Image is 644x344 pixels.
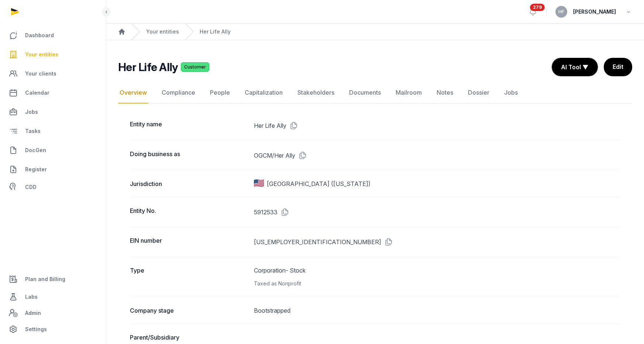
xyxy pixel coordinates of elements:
[552,58,597,76] button: AI Tool ▼
[6,46,100,63] a: Your entities
[503,82,519,103] a: Jobs
[6,103,100,121] a: Jobs
[25,183,37,192] span: CDD
[130,179,248,188] dt: Jurisdiction
[130,266,248,288] dt: Type
[25,325,47,334] span: Settings
[118,82,632,103] nav: Tabs
[25,309,41,317] span: Admin
[130,236,248,248] dt: EIN number
[6,122,100,140] a: Tasks
[160,82,197,103] a: Compliance
[146,28,179,35] a: Your entities
[604,58,632,76] a: Edit
[558,10,564,14] span: HF
[267,179,371,188] span: [GEOGRAPHIC_DATA] ([US_STATE])
[25,165,47,174] span: Register
[25,88,49,97] span: Calendar
[25,146,46,155] span: DocGen
[6,288,100,306] a: Labs
[181,62,209,72] span: Customer
[254,266,620,288] dd: Corporation
[130,150,248,161] dt: Doing business as
[25,127,41,136] span: Tasks
[25,31,54,40] span: Dashboard
[466,82,491,103] a: Dossier
[25,275,65,284] span: Plan and Billing
[25,292,38,301] span: Labs
[118,82,148,103] a: Overview
[25,108,38,116] span: Jobs
[118,60,178,74] h2: Her Life Ally
[25,69,56,78] span: Your clients
[130,333,248,342] dt: Parent/Subsidiary
[130,206,248,218] dt: Entity No.
[200,28,231,35] a: Her Life Ally
[6,27,100,44] a: Dashboard
[130,120,248,131] dt: Entity name
[6,84,100,102] a: Calendar
[254,150,620,161] dd: OGCM/Her Ally
[6,65,100,83] a: Your clients
[6,161,100,178] a: Register
[296,82,336,103] a: Stakeholders
[209,82,231,103] a: People
[254,236,620,248] dd: [US_EMPLOYER_IDENTIFICATION_NUMBER]
[6,270,100,288] a: Plan and Billing
[6,320,100,338] a: Settings
[254,120,620,131] dd: Her Life Ally
[394,82,423,103] a: Mailroom
[130,306,248,315] dt: Company stage
[530,4,545,11] span: 279
[6,306,100,320] a: Admin
[435,82,455,103] a: Notes
[254,279,620,288] div: Taxed as Nonprofit
[573,7,616,16] span: [PERSON_NAME]
[6,141,100,159] a: DocGen
[555,6,567,18] button: HF
[286,267,306,274] span: - Stock
[254,306,620,315] dd: Bootstrapped
[348,82,382,103] a: Documents
[106,24,644,40] nav: Breadcrumb
[6,180,100,194] a: CDD
[243,82,284,103] a: Capitalization
[25,50,58,59] span: Your entities
[254,206,620,218] dd: 5912533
